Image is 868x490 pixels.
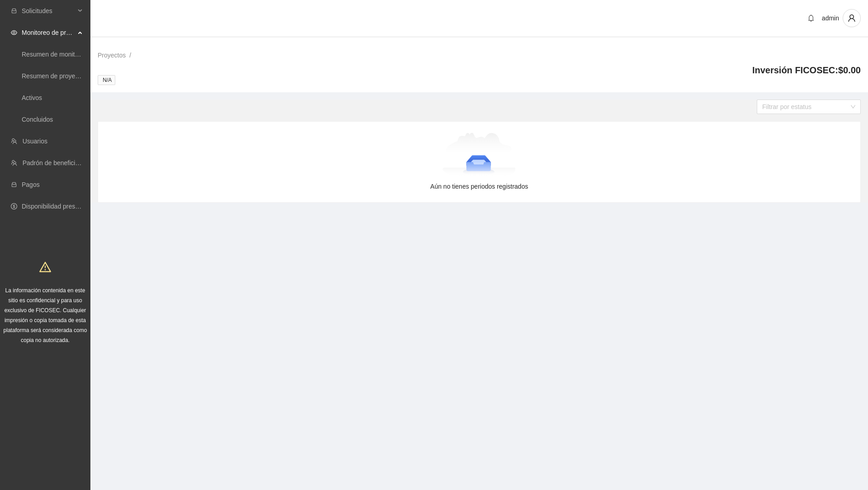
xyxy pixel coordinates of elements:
[11,8,17,14] span: inbox
[22,2,75,20] span: Solicitudes
[22,181,40,188] a: Pagos
[804,14,818,22] span: bell
[23,159,89,167] a: Padrón de beneficiarios
[822,14,839,22] span: admin
[98,75,115,85] span: N/A
[22,72,118,80] a: Resumen de proyectos aprobados
[843,9,861,27] button: user
[113,181,846,191] div: Aún no tienes periodos registrados
[752,64,861,76] h4: Inversión FICOSEC: $0.00
[98,52,126,59] a: Proyectos
[22,51,88,58] a: Resumen de monitoreo
[22,94,42,101] a: Activos
[22,203,99,210] a: Disponibilidad presupuestal
[843,14,860,22] span: user
[23,138,47,145] a: Usuarios
[22,116,53,123] a: Concluidos
[22,24,75,42] span: Monitoreo de proyectos
[11,29,17,36] span: eye
[804,11,818,25] button: bell
[39,261,51,273] span: warning
[443,133,516,178] img: Aún no tienes periodos registrados
[4,287,87,343] span: La información contenida en este sitio es confidencial y para uso exclusivo de FICOSEC. Cualquier...
[129,52,131,59] span: /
